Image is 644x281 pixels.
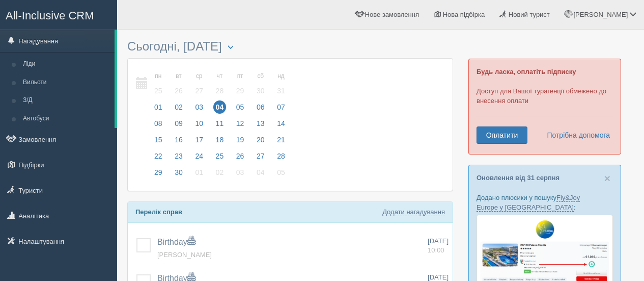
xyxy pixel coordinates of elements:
[271,167,288,183] a: 05
[192,166,206,179] span: 01
[210,101,230,118] a: 04
[271,101,288,118] a: 07
[231,150,250,167] a: 26
[189,118,209,134] a: 10
[18,91,115,110] a: З/Д
[189,66,209,101] a: ср 27
[213,166,227,179] span: 02
[234,72,247,81] small: пт
[251,150,270,167] a: 27
[271,150,288,167] a: 28
[234,133,247,146] span: 19
[477,193,613,212] p: Додано плюсики у пошуку :
[157,251,212,259] a: [PERSON_NAME]
[604,173,610,184] button: Close
[274,72,288,81] small: нд
[189,101,209,118] a: 03
[152,100,165,114] span: 01
[231,167,250,183] a: 03
[274,166,288,179] span: 05
[135,208,182,216] b: Перелік справ
[149,66,168,101] a: пн 25
[274,84,288,97] span: 31
[573,11,628,18] span: [PERSON_NAME]
[443,11,485,18] span: Нова підбірка
[149,101,168,118] a: 01
[210,134,230,150] a: 18
[169,66,188,101] a: вт 26
[477,68,576,75] b: Будь ласка, оплатіть підписку
[169,118,188,134] a: 09
[189,167,209,183] a: 01
[251,167,270,183] a: 04
[127,40,453,53] h3: Сьогодні, [DATE]
[152,149,165,163] span: 22
[271,134,288,150] a: 21
[210,150,230,167] a: 25
[254,149,267,163] span: 27
[231,101,250,118] a: 05
[382,208,445,216] a: Додати нагадування
[189,134,209,150] a: 17
[251,101,270,118] a: 06
[251,66,270,101] a: сб 30
[169,101,188,118] a: 02
[169,167,188,183] a: 30
[540,126,610,144] a: Потрібна допомога
[231,134,250,150] a: 19
[428,237,449,256] a: [DATE] 10:00
[254,166,267,179] span: 04
[213,72,227,81] small: чт
[365,11,419,18] span: Нове замовлення
[192,133,206,146] span: 17
[251,134,270,150] a: 20
[192,149,206,163] span: 24
[477,174,559,182] a: Оновлення від 31 серпня
[271,118,288,134] a: 14
[231,118,250,134] a: 12
[172,84,185,97] span: 26
[428,237,449,245] span: [DATE]
[231,66,250,101] a: пт 29
[254,117,267,130] span: 13
[210,118,230,134] a: 11
[254,133,267,146] span: 20
[274,149,288,163] span: 28
[271,66,288,101] a: нд 31
[152,166,165,179] span: 29
[172,117,185,130] span: 09
[189,150,209,167] a: 24
[192,100,206,114] span: 03
[149,134,168,150] a: 15
[234,84,247,97] span: 29
[1,1,117,29] a: All-Inclusive CRM
[152,117,165,130] span: 08
[149,167,168,183] a: 29
[213,149,227,163] span: 25
[152,72,165,81] small: пн
[18,110,115,128] a: Автобуси
[152,84,165,97] span: 25
[172,149,185,163] span: 23
[477,194,580,212] a: Fly&Joy Europe у [GEOGRAPHIC_DATA]
[251,118,270,134] a: 13
[172,166,185,179] span: 30
[234,100,247,114] span: 05
[274,100,288,114] span: 07
[157,238,195,246] a: Birthday
[149,150,168,167] a: 22
[210,66,230,101] a: чт 28
[172,100,185,114] span: 02
[213,84,227,97] span: 28
[254,84,267,97] span: 30
[428,273,449,281] span: [DATE]
[213,133,227,146] span: 18
[192,117,206,130] span: 10
[172,133,185,146] span: 16
[192,84,206,97] span: 27
[192,72,206,81] small: ср
[6,9,94,22] span: All-Inclusive CRM
[210,167,230,183] a: 02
